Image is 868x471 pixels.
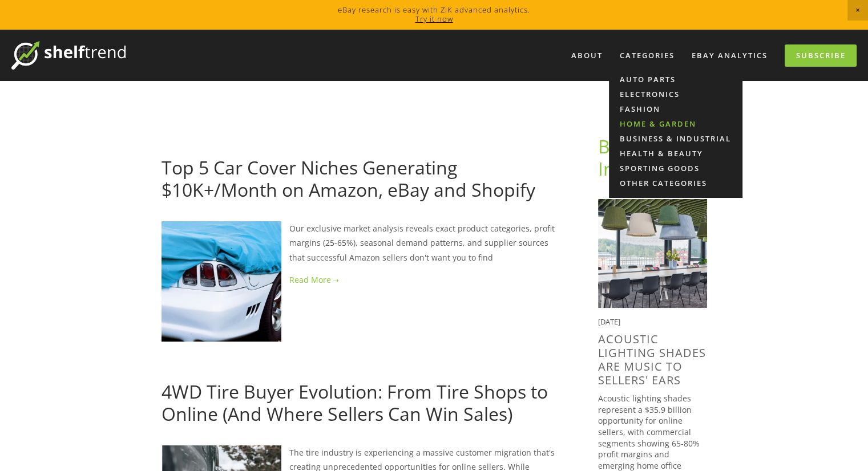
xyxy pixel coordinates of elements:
[609,131,742,146] a: Business & Industrial
[598,134,696,180] a: Business & Industrial
[415,14,453,24] a: Try it now
[785,44,857,67] a: Subscribe
[598,316,620,327] time: [DATE]
[162,221,562,265] p: Our exclusive market analysis reveals exact product categories, profit margins (25-65%), seasonal...
[11,41,126,70] img: ShelfTrend
[609,176,742,190] a: Other Categories
[609,161,742,176] a: Sporting Goods
[609,87,742,101] a: Electronics
[612,46,682,65] div: Categories
[564,46,610,65] a: About
[162,379,548,425] a: 4WD Tire Buyer Evolution: From Tire Shops to Online (And Where Sellers Can Win Sales)
[162,221,281,341] img: Top 5 Car Cover Niches Generating $10K+/Month on Amazon, eBay and Shopify
[162,155,535,201] a: Top 5 Car Cover Niches Generating $10K+/Month on Amazon, eBay and Shopify
[609,101,742,116] a: Fashion
[609,146,742,161] a: Health & Beauty
[609,72,742,87] a: Auto Parts
[598,199,707,308] img: Acoustic Lighting Shades Are Music to Sellers' Ears
[289,362,315,372] a: [DATE]
[684,46,775,65] a: eBay Analytics
[598,331,706,388] a: Acoustic Lighting Shades Are Music to Sellers' Ears
[609,116,742,131] a: Home & Garden
[162,137,187,148] a: [DATE]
